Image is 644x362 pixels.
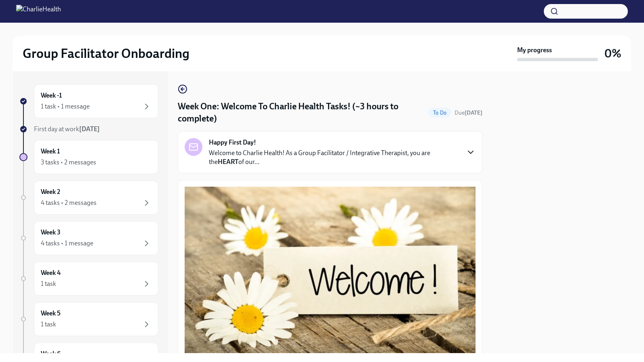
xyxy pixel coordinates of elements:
[41,91,62,100] h6: Week -1
[209,149,459,166] p: Welcome to Charlie Health! As a Group Facilitator / Integrative Therapist, you are the of our...
[19,125,158,134] a: First day at work[DATE]
[41,228,61,237] h6: Week 3
[41,147,60,156] h6: Week 1
[41,320,56,329] div: 1 task
[41,158,96,167] div: 3 tasks • 2 messages
[41,279,56,288] div: 1 task
[19,262,158,296] a: Week 41 task
[34,125,100,133] span: First day at work
[178,100,425,125] h4: Week One: Welcome To Charlie Health Tasks! (~3 hours to complete)
[455,109,482,116] span: Due
[218,158,238,166] strong: HEART
[41,198,97,207] div: 4 tasks • 2 messages
[41,349,61,358] h6: Week 6
[41,102,90,111] div: 1 task • 1 message
[41,187,60,196] h6: Week 2
[19,140,158,174] a: Week 13 tasks • 2 messages
[19,84,158,118] a: Week -11 task • 1 message
[185,187,476,362] button: Zoom image
[79,125,100,133] strong: [DATE]
[517,46,552,55] strong: My progress
[209,138,256,147] strong: Happy First Day!
[465,109,482,116] strong: [DATE]
[604,46,621,61] h3: 0%
[41,239,93,248] div: 4 tasks • 1 message
[19,221,158,255] a: Week 34 tasks • 1 message
[23,45,189,62] h2: Group Facilitator Onboarding
[41,309,61,318] h6: Week 5
[41,268,61,277] h6: Week 4
[19,302,158,336] a: Week 51 task
[428,110,451,116] span: To Do
[19,181,158,215] a: Week 24 tasks • 2 messages
[16,5,61,18] img: CharlieHealth
[455,109,482,117] span: October 14th, 2025 09:00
